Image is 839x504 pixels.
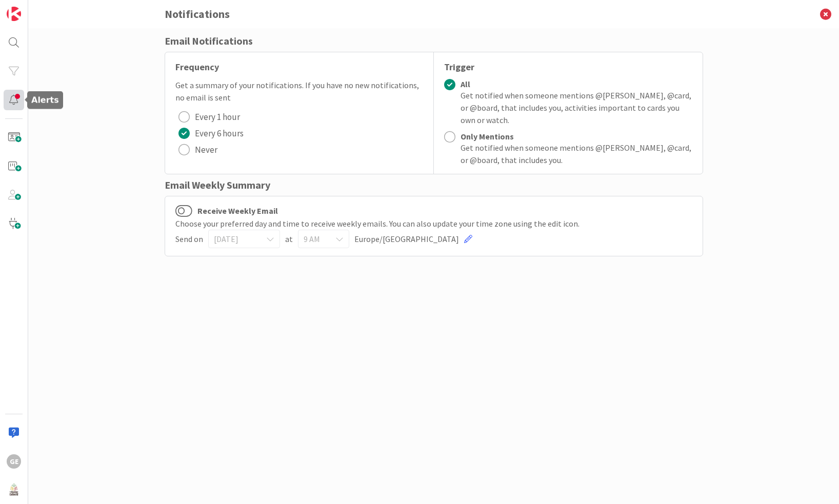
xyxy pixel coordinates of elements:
div: Only Mentions [461,131,692,142]
button: Every 1 hour [175,109,243,125]
span: Send on [175,233,203,245]
div: All [461,79,692,89]
div: Get notified when someone mentions @[PERSON_NAME], @card, or @board, that includes you. [461,142,692,166]
div: GE [7,454,21,469]
div: Get a summary of your notifications. If you have no new notifications, no email is sent [175,79,423,104]
h5: Alerts [31,95,59,105]
span: Every 1 hour [195,109,240,125]
div: Trigger [444,60,692,74]
div: Email Weekly Summary [165,177,703,193]
button: Never [175,142,221,158]
img: Visit kanbanzone.com [7,7,21,21]
span: at [285,233,293,245]
span: Europe/[GEOGRAPHIC_DATA] [354,233,459,245]
span: [DATE] [214,232,257,246]
button: Every 6 hours [175,125,247,142]
div: Frequency [175,60,423,74]
label: Receive Weekly Email [175,204,278,217]
div: Email Notifications [165,33,703,49]
div: Choose your preferred day and time to receive weekly emails. You can also update your time zone u... [175,217,692,230]
div: Get notified when someone mentions @[PERSON_NAME], @card, or @board, that includes you, activitie... [461,89,692,126]
span: Never [195,142,217,157]
img: avatar [7,483,21,497]
span: 9 AM [304,232,326,246]
span: Every 6 hours [195,126,244,141]
button: Receive Weekly Email [175,204,192,217]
